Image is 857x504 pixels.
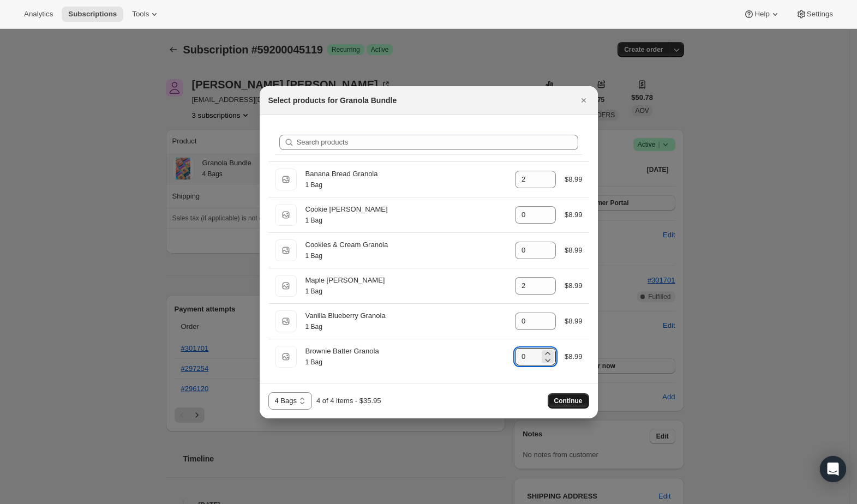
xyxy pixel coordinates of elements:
span: Subscriptions [68,10,117,19]
span: Settings [807,10,833,19]
div: 4 of 4 items - $35.95 [316,395,381,406]
button: Help [737,7,787,22]
div: $8.99 [565,316,583,327]
div: Banana Bread Granola [305,169,506,179]
div: Brownie Batter Granola [305,346,506,357]
small: 1 Bag [305,287,322,295]
div: $8.99 [565,351,583,362]
div: Cookies & Cream Granola [305,239,506,250]
span: Tools [132,10,149,19]
span: Continue [554,397,583,405]
div: $8.99 [565,280,583,291]
small: 1 Bag [305,358,322,366]
div: Cookie [PERSON_NAME] [305,204,506,215]
button: Continue [548,393,589,409]
div: $8.99 [565,245,583,256]
h2: Select products for Granola Bundle [268,95,397,106]
input: Search products [297,135,578,150]
button: Close [576,93,591,108]
div: Open Intercom Messenger [820,456,846,482]
div: $8.99 [565,174,583,185]
span: Analytics [24,10,53,19]
div: Maple [PERSON_NAME] [305,275,506,286]
button: Settings [789,7,840,22]
button: Analytics [17,7,59,22]
button: Subscriptions [62,7,123,22]
button: Tools [125,7,166,22]
small: 1 Bag [305,181,322,189]
small: 1 Bag [305,217,322,224]
small: 1 Bag [305,252,322,260]
span: Help [754,10,769,19]
div: Vanilla Blueberry Granola [305,310,506,321]
small: 1 Bag [305,323,322,331]
div: $8.99 [565,209,583,220]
